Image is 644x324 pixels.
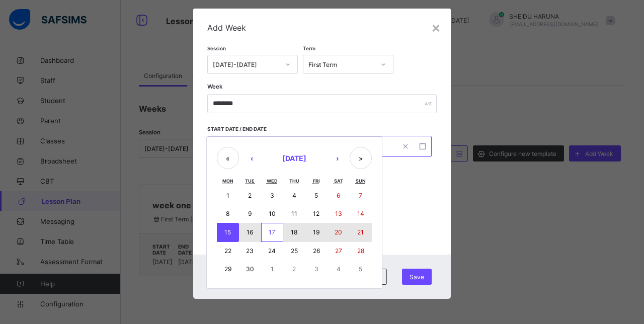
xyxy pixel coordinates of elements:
button: September 24, 2025 [261,242,283,260]
abbr: Monday [222,178,233,184]
abbr: September 2, 2025 [248,192,252,199]
abbr: September 28, 2025 [357,247,364,255]
abbr: September 26, 2025 [313,247,320,255]
abbr: September 5, 2025 [314,192,318,199]
span: Add Week [207,23,437,33]
button: September 22, 2025 [217,242,239,260]
abbr: September 13, 2025 [335,210,342,217]
button: September 26, 2025 [305,242,328,260]
span: Start date / End date [207,126,305,132]
span: Term [303,45,315,51]
button: September 2, 2025 [239,187,261,205]
abbr: October 5, 2025 [359,265,362,273]
abbr: September 3, 2025 [270,192,274,199]
abbr: September 20, 2025 [335,228,342,236]
abbr: Sunday [356,178,366,184]
button: September 27, 2025 [328,242,350,260]
button: September 23, 2025 [239,242,261,260]
abbr: Friday [313,178,320,184]
div: × [431,19,441,36]
button: September 5, 2025 [305,187,328,205]
button: September 3, 2025 [261,187,283,205]
abbr: September 15, 2025 [224,228,231,236]
abbr: October 4, 2025 [337,265,341,273]
button: September 12, 2025 [305,205,328,223]
abbr: September 16, 2025 [247,228,253,236]
abbr: September 12, 2025 [313,210,319,217]
abbr: September 11, 2025 [291,210,297,217]
abbr: Tuesday [245,178,255,184]
abbr: September 9, 2025 [248,210,252,217]
button: September 17, 2025 [261,223,283,242]
abbr: Thursday [289,178,299,184]
abbr: October 3, 2025 [314,265,318,273]
button: September 28, 2025 [350,242,372,260]
abbr: September 25, 2025 [291,247,298,255]
label: Week [207,83,222,90]
button: September 1, 2025 [217,187,239,205]
button: September 16, 2025 [239,223,261,242]
abbr: September 30, 2025 [246,265,254,273]
button: September 8, 2025 [217,205,239,223]
button: September 11, 2025 [283,205,305,223]
button: [DATE] [264,147,325,169]
button: September 15, 2025 [217,223,239,242]
button: « [217,147,239,169]
abbr: September 4, 2025 [292,192,296,199]
button: September 10, 2025 [261,205,283,223]
abbr: September 21, 2025 [357,228,364,236]
button: September 25, 2025 [283,242,305,260]
abbr: September 7, 2025 [359,192,362,199]
abbr: September 8, 2025 [226,210,229,217]
span: [DATE] [282,154,306,163]
abbr: October 2, 2025 [292,265,296,273]
abbr: Saturday [334,178,343,184]
button: September 9, 2025 [239,205,261,223]
abbr: September 19, 2025 [313,228,319,236]
button: September 13, 2025 [328,205,350,223]
button: October 2, 2025 [283,260,305,278]
button: ‹ [240,147,263,169]
button: September 4, 2025 [283,187,305,205]
button: September 21, 2025 [350,223,372,242]
abbr: September 17, 2025 [269,228,275,236]
abbr: September 10, 2025 [269,210,276,217]
button: September 7, 2025 [350,187,372,205]
abbr: September 22, 2025 [224,247,231,255]
button: October 3, 2025 [305,260,328,278]
abbr: September 29, 2025 [224,265,231,273]
button: September 29, 2025 [217,260,239,278]
button: October 1, 2025 [261,260,283,278]
button: September 30, 2025 [239,260,261,278]
button: September 20, 2025 [328,223,350,242]
button: › [326,147,348,169]
span: Session [207,45,226,51]
abbr: October 1, 2025 [271,265,274,273]
button: October 5, 2025 [350,260,372,278]
abbr: September 6, 2025 [337,192,340,199]
button: September 14, 2025 [350,205,372,223]
button: October 4, 2025 [328,260,350,278]
button: September 18, 2025 [283,223,305,242]
div: First Term [308,61,375,68]
abbr: September 18, 2025 [291,228,297,236]
abbr: September 1, 2025 [226,192,229,199]
button: September 6, 2025 [328,187,350,205]
span: Save [410,273,424,281]
button: » [350,147,372,169]
abbr: September 23, 2025 [246,247,254,255]
abbr: September 27, 2025 [335,247,342,255]
div: [DATE]-[DATE] [213,61,279,68]
abbr: September 24, 2025 [268,247,276,255]
abbr: Wednesday [267,178,278,184]
abbr: September 14, 2025 [357,210,364,217]
button: September 19, 2025 [305,223,328,242]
